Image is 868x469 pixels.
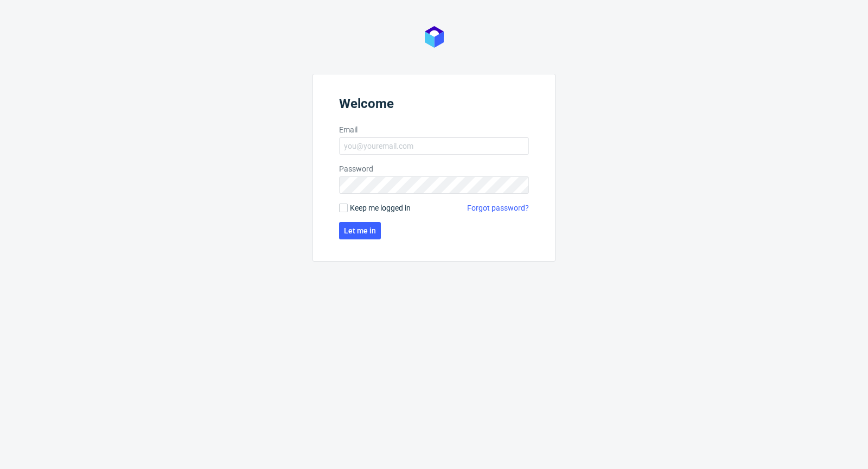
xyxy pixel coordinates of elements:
span: Keep me logged in [350,202,411,213]
span: Let me in [344,227,376,234]
label: Email [339,124,529,135]
a: Forgot password? [467,202,529,213]
label: Password [339,163,529,174]
button: Let me in [339,222,381,239]
header: Welcome [339,96,529,116]
input: you@youremail.com [339,137,529,155]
